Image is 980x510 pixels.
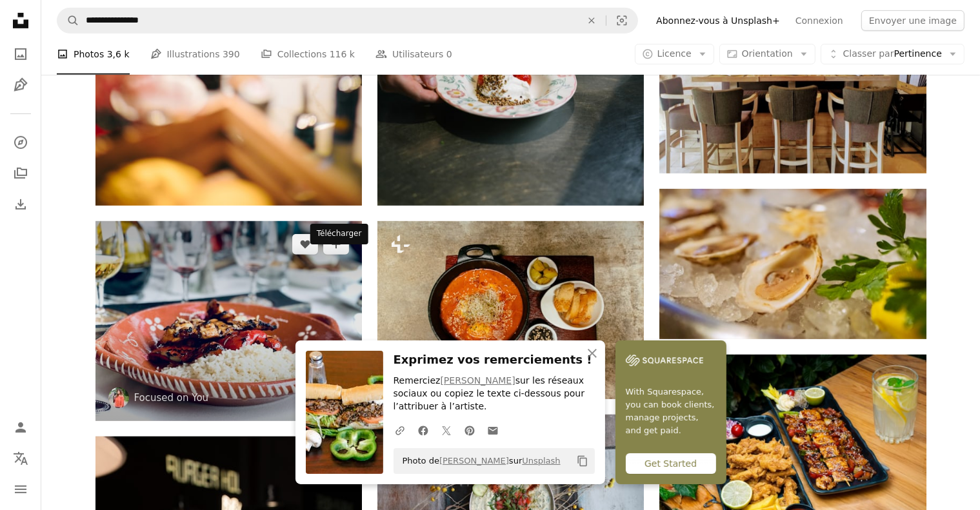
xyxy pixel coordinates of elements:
[8,476,34,502] button: Menu
[95,315,362,326] a: gâteau brun et blanc sur assiette en céramique orange
[719,44,815,64] button: Orientation
[377,221,644,399] img: une casserole de nourriture
[8,191,34,217] a: Historique de téléchargement
[522,456,560,466] a: Unsplash
[95,221,362,421] img: gâteau brun et blanc sur assiette en céramique orange
[330,47,355,61] span: 116 k
[223,47,240,61] span: 390
[659,189,926,338] img: une assiette de nourriture
[788,10,851,31] a: Connexion
[446,47,452,61] span: 0
[648,10,788,31] a: Abonnez-vous à Unsplash+
[8,415,34,440] a: Connexion / S’inscrire
[8,8,34,36] a: Accueil — Unsplash
[659,484,926,496] a: Une table en bois surmontée de deux plateaux de nourriture
[292,234,318,255] button: J’aime
[861,10,965,31] button: Envoyer une image
[8,41,34,67] a: Photos
[843,48,942,61] span: Pertinence
[440,375,515,386] a: [PERSON_NAME]
[377,497,644,509] a: aliments cuits
[396,451,561,471] span: Photo de sur
[821,44,965,64] button: Classer parPertinence
[150,34,240,75] a: Illustrations 390
[8,130,34,155] a: Explorer
[843,48,894,59] span: Classer par
[8,161,34,186] a: Collections
[659,68,926,79] a: Table et chaises en bois blanc et marron
[659,258,926,270] a: une assiette de nourriture
[394,375,595,413] p: Remerciez sur les réseaux sociaux ou copiez le texte ci-dessous pour l’attribuer à l’artiste.
[458,417,481,443] a: Partagez-lePinterest
[435,417,458,443] a: Partagez-leTwitter
[635,44,714,64] button: Licence
[57,8,638,34] form: Rechercher des visuels sur tout le site
[626,351,703,370] img: file-1747939142011-51e5cc87e3c9
[261,34,355,75] a: Collections 116 k
[8,446,34,471] button: Langue
[412,417,435,443] a: Partagez-leFacebook
[606,8,637,33] button: Recherche de visuels
[657,48,692,59] span: Licence
[375,34,452,75] a: Utilisateurs 0
[615,340,726,484] a: With Squarespace, you can book clients, manage projects, and get paid.Get Started
[626,386,716,437] span: With Squarespace, you can book clients, manage projects, and get paid.
[134,391,209,404] a: Focused on You
[394,351,595,369] h3: Exprimez vos remerciements !
[577,8,606,33] button: Effacer
[572,450,594,472] button: Copier dans le presse-papier
[626,453,716,474] div: Get Started
[8,72,34,98] a: Illustrations
[310,224,368,244] div: Télécharger
[57,8,79,33] button: Rechercher sur Unsplash
[481,417,505,443] a: Partager par mail
[742,48,793,59] span: Orientation
[108,387,129,408] img: Accéder au profil de Focused on You
[377,304,644,315] a: une casserole de nourriture
[439,456,509,466] a: [PERSON_NAME]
